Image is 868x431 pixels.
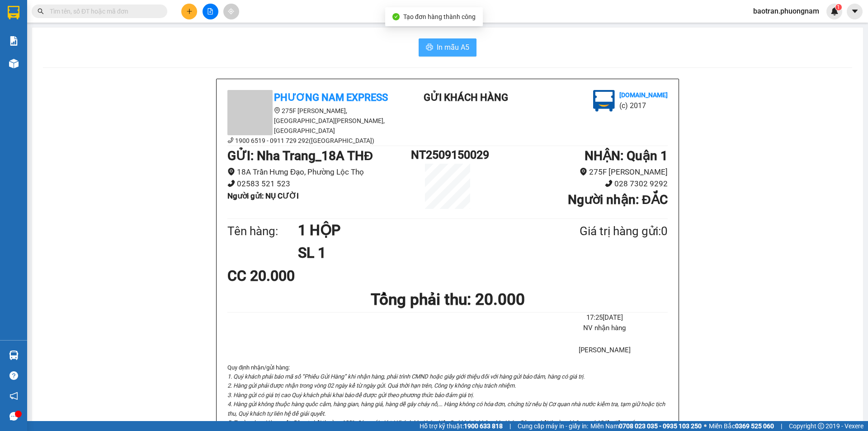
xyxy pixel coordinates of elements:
span: question-circle [9,371,18,380]
img: solution-icon [9,36,19,46]
sup: 1 [835,4,842,10]
li: 028 7302 9292 [484,178,668,190]
span: Miền Bắc [709,421,774,431]
span: printer [426,43,433,52]
button: printerIn mẫu A5 [419,38,476,57]
b: Người gửi : NỤ CƯỜI [227,191,299,200]
li: [PERSON_NAME] [542,345,668,356]
span: Miền Nam [590,421,702,431]
span: phone [605,180,613,187]
span: environment [580,168,587,175]
li: 17:25[DATE] [542,313,668,323]
span: ⚪️ [704,424,707,428]
b: Người nhận : ĐẮC [568,192,668,207]
i: 2. Hàng gửi phải được nhận trong vòng 02 ngày kể từ ngày gửi. Quá thời hạn trên, Công ty không ch... [227,382,516,389]
b: NHẬN : Quận 1 [585,148,668,163]
div: Giá trị hàng gửi: 0 [536,222,668,241]
span: message [9,412,18,421]
span: Tạo đơn hàng thành công [403,13,476,20]
input: Tìm tên, số ĐT hoặc mã đơn [50,6,156,16]
li: 18A Trần Hưng Đạo, Phường Lộc Thọ [227,166,411,178]
li: NV nhận hàng [542,323,668,334]
b: Phương Nam Express [274,92,388,103]
b: Gửi khách hàng [424,92,508,103]
h1: 1 HỘP [298,219,536,242]
span: aim [228,8,234,14]
b: [DOMAIN_NAME] [619,91,668,99]
button: plus [181,4,197,19]
span: notification [9,392,18,400]
button: file-add [203,4,218,19]
img: warehouse-icon [9,350,19,360]
strong: 0369 525 060 [735,422,774,430]
span: Cung cấp máy in - giấy in: [518,421,588,431]
li: 275F [PERSON_NAME] [484,166,668,178]
span: caret-down [851,7,859,15]
h1: Tổng phải thu: 20.000 [227,287,668,312]
li: 1900 6519 - 0911 729 292([GEOGRAPHIC_DATA]) [227,136,390,146]
h1: NT2509150029 [411,146,484,164]
span: | [509,421,511,431]
li: (c) 2017 [619,100,668,111]
img: logo-vxr [8,6,19,19]
li: 02583 521 523 [227,178,411,190]
img: warehouse-icon [9,59,19,68]
i: 3. Hàng gửi có giá trị cao Quý khách phải khai báo để được gửi theo phương thức bảo đảm giá trị. [227,392,474,398]
span: plus [186,8,193,14]
img: icon-new-feature [830,7,839,15]
strong: 1900 633 818 [464,422,503,430]
i: 5. Trường hợp Hàng mất, Công ty bồi thường 100% đúng với giá trị Khách khai báo. Nếu Quý khách kh... [227,419,639,426]
div: CC 20.000 [227,265,373,287]
strong: 0708 023 035 - 0935 103 250 [619,422,702,430]
b: GỬI : Nha Trang_18A THĐ [227,148,373,163]
span: | [781,421,782,431]
button: aim [223,4,239,19]
span: environment [227,168,235,175]
li: 275F [PERSON_NAME], [GEOGRAPHIC_DATA][PERSON_NAME], [GEOGRAPHIC_DATA] [227,106,390,136]
i: 4. Hàng gửi không thuộc hàng quốc cấm, hàng gian, hàng giả, hàng dễ gây cháy nổ,… Hàng không có h... [227,401,665,417]
span: 1 [837,4,840,10]
span: environment [274,107,280,114]
span: check-circle [392,13,400,20]
span: search [38,8,44,14]
div: Tên hàng: [227,222,298,241]
span: baotran.phuongnam [746,5,826,17]
span: file-add [207,8,213,14]
span: phone [227,180,235,187]
span: phone [227,137,234,143]
span: In mẫu A5 [437,42,469,53]
i: 1. Quý khách phải báo mã số “Phiếu Gửi Hàng” khi nhận hàng, phải trình CMND hoặc giấy giới thiệu ... [227,373,585,380]
button: caret-down [847,4,863,19]
span: copyright [818,423,824,429]
span: Hỗ trợ kỹ thuật: [420,421,503,431]
h1: SL 1 [298,242,536,264]
img: logo.jpg [593,90,615,112]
